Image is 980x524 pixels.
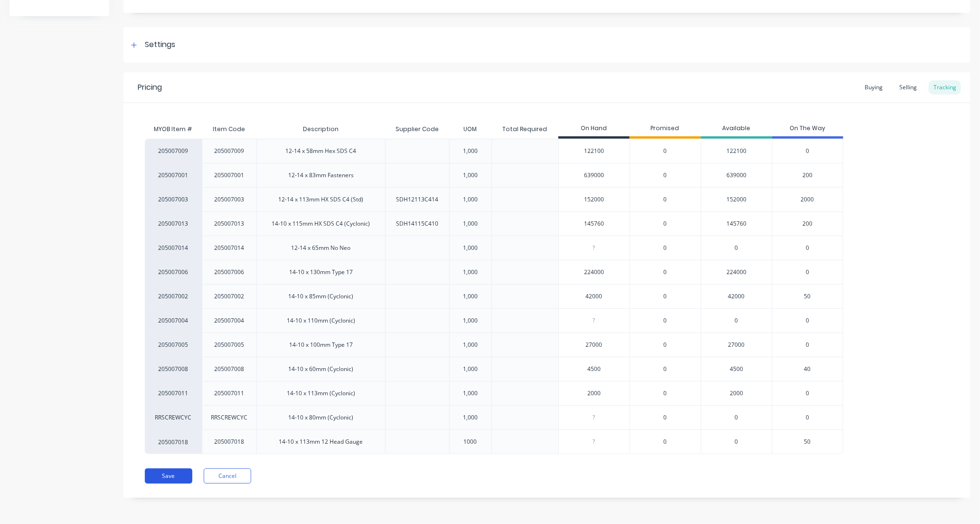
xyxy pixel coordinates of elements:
[463,365,478,373] div: 1,000
[388,117,446,141] div: Supplier Code
[145,333,202,357] div: 205007005
[559,333,630,357] div: 27000
[701,211,772,236] div: 145760
[279,195,364,204] div: 12-14 x 113mm HX SDS C4 (Std)
[138,82,162,93] div: Pricing
[288,171,354,180] div: 12-14 x 83mm Fasteners
[802,219,812,228] span: 200
[145,187,202,211] div: 205007003
[804,292,811,301] span: 50
[701,357,772,381] div: 4500
[664,219,667,228] span: 0
[701,260,772,284] div: 224000
[463,341,478,349] div: 1,000
[145,260,202,284] div: 205007006
[215,341,245,349] div: 205007005
[463,244,478,252] div: 1,000
[558,120,630,139] div: On Hand
[701,381,772,405] div: 2000
[664,171,667,180] span: 0
[286,147,357,155] div: 12-14 x 58mm Hex SDS C4
[289,292,354,301] div: 14-10 x 85mm (Cyclonic)
[701,120,772,139] div: Available
[701,236,772,260] div: 0
[396,195,438,204] div: SDH12113C414
[806,389,809,398] span: 0
[456,117,484,141] div: UOM
[804,438,811,446] span: 50
[211,413,248,422] div: RRSCREWCYC
[559,188,630,211] div: 152000
[860,80,887,95] div: Buying
[559,260,630,284] div: 224000
[145,236,202,260] div: 205007014
[559,285,630,308] div: 42000
[215,244,245,252] div: 205007014
[701,333,772,357] div: 27000
[463,147,478,155] div: 1,000
[463,171,478,180] div: 1,000
[215,268,245,276] div: 205007006
[206,117,253,141] div: Item Code
[215,438,245,446] div: 205007018
[295,117,346,141] div: Description
[664,268,667,276] span: 0
[895,80,922,95] div: Selling
[145,39,175,51] div: Settings
[701,405,772,429] div: 0
[279,438,363,446] div: 14-10 x 113mm 12 Head Gauge
[272,219,370,228] div: 14-10 x 115mm HX SDS C4 (Cyclonic)
[495,117,555,141] div: Total Required
[289,268,353,276] div: 14-10 x 130mm Type 17
[145,211,202,236] div: 205007013
[804,365,811,373] span: 40
[559,163,630,187] div: 639000
[664,438,667,446] span: 0
[701,139,772,163] div: 122100
[664,195,667,204] span: 0
[463,219,478,228] div: 1,000
[559,139,630,163] div: 122100
[806,268,809,276] span: 0
[802,171,812,180] span: 200
[215,171,245,180] div: 205007001
[292,244,351,252] div: 12-14 x 65mm No Neo
[289,341,353,349] div: 14-10 x 100mm Type 17
[287,389,355,398] div: 14-10 x 113mm (Cyclonic)
[145,120,202,139] div: MYOB Item #
[630,120,701,139] div: Promised
[806,147,809,155] span: 0
[463,316,478,325] div: 1,000
[559,357,630,381] div: 4500
[145,357,202,381] div: 205007008
[559,309,630,333] div: ?
[463,268,478,276] div: 1,000
[664,365,667,373] span: 0
[464,438,477,446] div: 1000
[929,80,961,95] div: Tracking
[664,147,667,155] span: 0
[664,389,667,398] span: 0
[664,341,667,349] span: 0
[559,236,630,260] div: ?
[215,195,245,204] div: 205007003
[463,389,478,398] div: 1,000
[215,292,245,301] div: 205007002
[145,163,202,187] div: 205007001
[664,292,667,301] span: 0
[701,163,772,187] div: 639000
[145,468,192,484] button: Save
[559,430,630,454] div: ?
[145,429,202,454] div: 205007018
[145,381,202,405] div: 205007011
[215,316,245,325] div: 205007004
[463,292,478,301] div: 1,000
[806,316,809,325] span: 0
[664,244,667,252] span: 0
[463,195,478,204] div: 1,000
[463,413,478,422] div: 1,000
[289,413,354,422] div: 14-10 x 80mm (Cyclonic)
[204,468,251,484] button: Cancel
[701,284,772,308] div: 42000
[145,139,202,163] div: 205007009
